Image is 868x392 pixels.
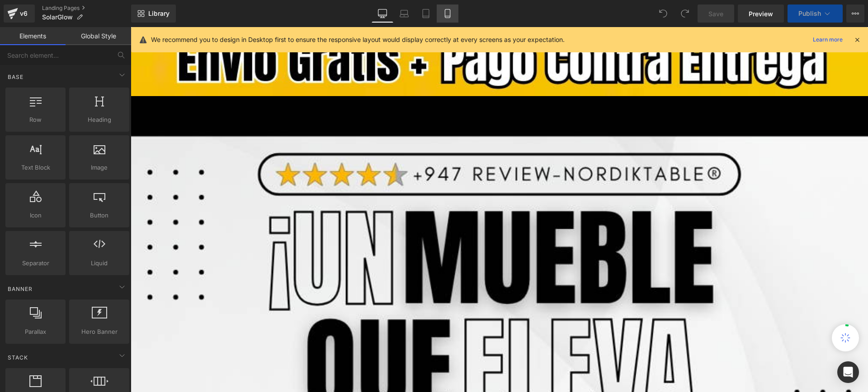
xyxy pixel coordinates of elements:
[809,34,846,45] a: Learn more
[131,5,176,23] a: New Library
[372,5,393,23] a: Desktop
[42,5,131,12] a: Landing Pages
[72,211,127,220] span: Button
[846,5,864,23] button: More
[8,258,63,268] span: Separator
[437,5,458,23] a: Mobile
[708,9,723,18] span: Save
[738,5,784,23] a: Preview
[151,35,565,45] p: We recommend you to design in Desktop first to ensure the responsive layout would display correct...
[415,5,437,23] a: Tablet
[8,327,63,337] span: Parallax
[749,9,773,18] span: Preview
[72,327,127,337] span: Hero Banner
[798,10,821,17] span: Publish
[676,5,694,23] button: Redo
[393,5,415,23] a: Laptop
[788,5,843,23] button: Publish
[8,163,63,172] span: Text Block
[148,9,170,18] span: Library
[7,353,29,362] span: Stack
[4,5,35,23] a: v6
[7,73,24,81] span: Base
[7,285,33,293] span: Banner
[72,115,127,125] span: Heading
[837,361,859,383] div: Open Intercom Messenger
[72,258,127,268] span: Liquid
[66,27,131,45] a: Global Style
[8,115,63,125] span: Row
[18,8,29,19] div: v6
[654,5,672,23] button: Undo
[72,163,127,172] span: Image
[42,14,73,21] span: SolarGlow
[8,211,63,220] span: Icon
